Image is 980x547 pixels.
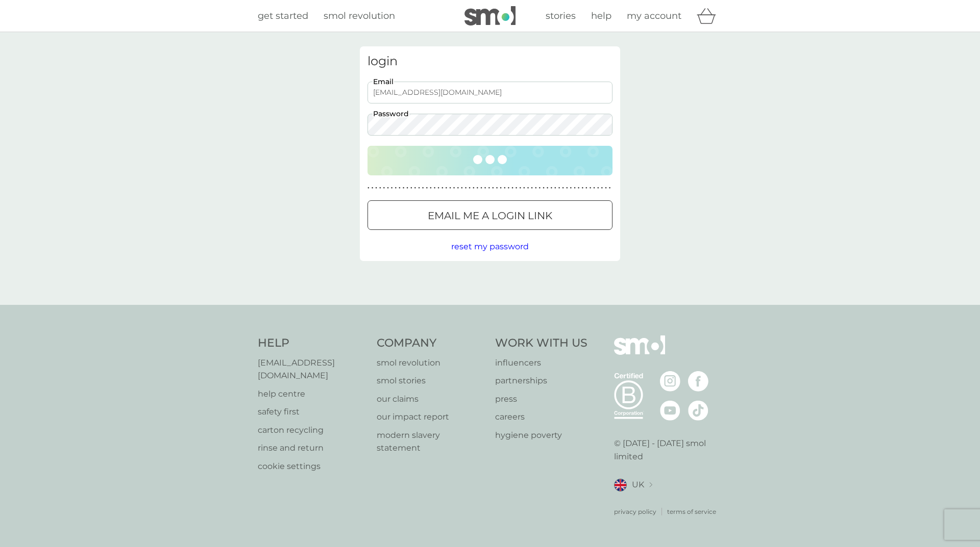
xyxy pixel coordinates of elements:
[258,335,366,351] h4: Help
[500,186,502,191] p: ●
[377,356,485,370] a: smol revolution
[614,479,627,491] img: UK flag
[688,400,708,421] img: visit the smol Tiktok page
[535,186,537,191] p: ●
[377,374,485,387] p: smol stories
[590,186,592,191] p: ●
[543,186,545,191] p: ●
[387,186,389,191] p: ●
[453,186,455,191] p: ●
[258,441,366,455] a: rinse and return
[546,9,576,23] a: stories
[539,186,541,191] p: ●
[258,9,308,23] a: get started
[383,186,385,191] p: ●
[547,186,549,191] p: ●
[258,424,366,437] a: carton recycling
[550,186,552,191] p: ●
[367,200,612,230] button: Email me a login link
[697,6,722,26] div: basket
[451,240,529,253] button: reset my password
[367,186,370,191] p: ●
[258,460,366,473] a: cookie settings
[570,186,572,191] p: ●
[258,405,366,419] a: safety first
[495,356,587,370] a: influencers
[546,10,576,21] span: stories
[632,478,644,491] span: UK
[324,10,395,21] span: smol revolution
[585,186,587,191] p: ●
[426,186,428,191] p: ●
[434,186,436,191] p: ●
[495,393,587,406] a: press
[457,186,459,191] p: ●
[495,429,587,442] a: hygiene poverty
[614,335,665,370] img: smol
[406,186,408,191] p: ●
[531,186,533,191] p: ●
[377,429,485,455] a: modern slavery statement
[418,186,420,191] p: ●
[324,9,395,23] a: smol revolution
[258,10,308,21] span: get started
[516,186,518,191] p: ●
[464,6,516,25] img: smol
[403,186,405,191] p: ●
[667,507,716,516] a: terms of service
[428,207,552,224] p: Email me a login link
[593,186,595,191] p: ●
[601,186,603,191] p: ●
[469,186,471,191] p: ●
[614,507,656,516] p: privacy policy
[511,186,513,191] p: ●
[442,186,444,191] p: ●
[627,9,681,23] a: my account
[451,242,529,251] span: reset my password
[660,400,680,421] img: visit the smol Youtube page
[399,186,401,191] p: ●
[504,186,506,191] p: ●
[377,393,485,406] a: our claims
[375,186,377,191] p: ●
[574,186,576,191] p: ●
[523,186,525,191] p: ●
[495,410,587,424] a: careers
[422,186,424,191] p: ●
[437,186,439,191] p: ●
[473,186,475,191] p: ●
[558,186,560,191] p: ●
[414,186,416,191] p: ●
[495,335,587,351] h4: Work With Us
[465,186,467,191] p: ●
[258,387,366,401] a: help centre
[597,186,599,191] p: ●
[488,186,490,191] p: ●
[379,186,381,191] p: ●
[258,356,366,382] p: [EMAIL_ADDRESS][DOMAIN_NAME]
[430,186,432,191] p: ●
[562,186,564,191] p: ●
[391,186,393,191] p: ●
[614,437,723,463] p: © [DATE] - [DATE] smol limited
[372,186,374,191] p: ●
[449,186,451,191] p: ●
[377,335,485,351] h4: Company
[591,10,611,21] span: help
[688,371,708,392] img: visit the smol Facebook page
[566,186,568,191] p: ●
[395,186,397,191] p: ●
[609,186,611,191] p: ●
